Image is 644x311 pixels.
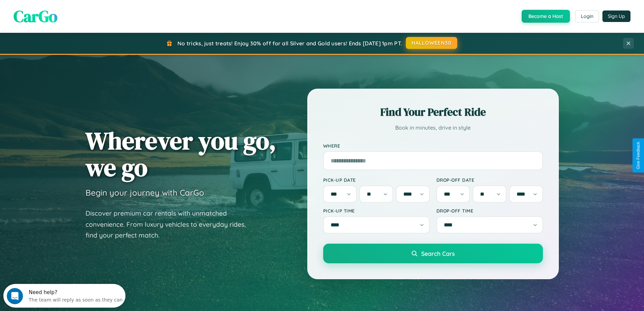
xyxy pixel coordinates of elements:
[323,177,430,183] label: Pick-up Date
[406,37,457,49] button: HALLOWEEN30
[7,288,23,304] iframe: Intercom live chat
[177,40,402,47] span: No tricks, just treats! Enjoy 30% off for all Silver and Gold users! Ends [DATE] 1pm PT.
[86,127,276,181] h1: Wherever you go, we go
[323,123,543,133] p: Book in minutes, drive in style
[323,244,543,263] button: Search Cars
[436,208,543,214] label: Drop-off Time
[86,187,204,198] h3: Begin your journey with CarGo
[323,208,430,214] label: Pick-up Time
[25,6,119,11] div: Need help?
[636,142,641,169] div: Give Feedback
[3,284,125,308] iframe: Intercom live chat discovery launcher
[86,208,255,241] p: Discover premium car rentals with unmatched convenience. From luxury vehicles to everyday rides, ...
[575,10,599,22] button: Login
[323,143,543,149] label: Where
[436,177,543,183] label: Drop-off Date
[25,11,119,18] div: The team will reply as soon as they can
[323,105,543,119] h2: Find Your Perfect Ride
[3,3,126,21] div: Open Intercom Messenger
[602,10,630,22] button: Sign Up
[421,250,455,257] span: Search Cars
[522,10,570,23] button: Become a Host
[14,5,57,27] span: CarGo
